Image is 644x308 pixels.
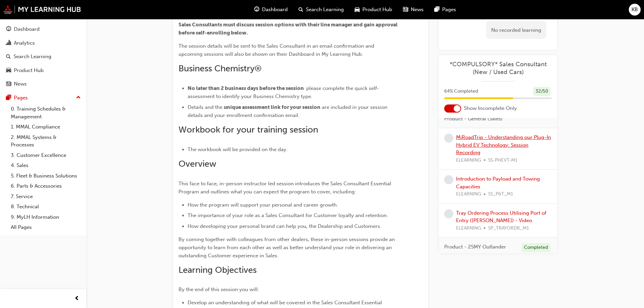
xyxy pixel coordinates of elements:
[178,43,376,57] span: The session details will be sent to the Sales Consultant in an email confirmation and upcoming se...
[456,134,551,156] a: MiRoadTrip - Understanding our Plug-In Hybrid EV Technology: Session Recording
[224,104,320,110] span: unique assessment link for your session
[8,132,84,150] a: 2. MMAL Systems & Processes
[3,50,84,63] a: Search Learning
[8,212,84,222] a: 9. MyLH Information
[188,85,305,91] span: No later than 2 business days before the session ​
[14,80,27,88] div: News
[178,236,396,259] span: By coming together with colleagues from other dealers, these in-person sessions provide an opport...
[456,156,481,164] span: ELEARNING
[444,209,453,218] span: learningRecordVerb_NONE-icon
[8,150,84,161] a: 3. Customer Excellence
[254,5,259,14] span: guage-icon
[444,61,552,76] a: *COMPULSORY* Sales Consultant (New / Used Cars)
[188,212,388,218] span: The importance of your role as a Sales Consultant for Customer loyalty and retention.
[488,224,529,232] span: SP_TRAYORDR_M1
[8,202,84,212] a: 8. Technical
[14,94,28,102] div: Pages
[3,64,84,77] a: Product Hub
[456,210,546,223] a: Tray Ordering Process Utilising Port of Entry ([PERSON_NAME]) - Video
[411,6,424,14] span: News
[188,146,288,152] span: The workbook will be provided on the day.
[6,68,11,74] span: car-icon
[403,5,408,14] span: news-icon
[3,92,84,104] button: Pages
[429,3,461,17] a: pages-iconPages
[6,81,11,87] span: news-icon
[444,88,478,95] span: 64 % Completed
[178,181,392,195] span: This face to face, in-person instructor led session introduces the Sales Consultant Essential Pro...
[456,176,540,190] a: Introduction to Payload and Towing Capacities
[262,6,288,14] span: Dashboard
[464,104,517,112] span: Show Incomplete Only
[8,191,84,202] a: 7. Service
[178,159,216,169] span: Overview
[488,156,518,164] span: SS-PHEVT-M1
[8,181,84,191] a: 6. Parts & Accessories
[306,6,344,14] span: Search Learning
[8,160,84,171] a: 4. Sales
[178,22,399,36] span: Sales Consultants must discuss session options with their line manager and gain approval before s...
[188,104,389,118] span: are included in your session details and your enrollment confirmation email.
[456,224,481,232] span: ELEARNING
[249,3,293,17] a: guage-iconDashboard
[442,6,456,14] span: Pages
[8,171,84,181] a: 5. Fleet & Business Solutions
[188,202,338,208] span: How the program will support your personal and career growth.
[6,95,11,101] span: pages-icon
[362,6,392,14] span: Product Hub
[293,3,349,17] a: search-iconSearch Learning
[349,3,398,17] a: car-iconProduct Hub
[6,26,11,32] span: guage-icon
[629,4,641,16] button: KB
[3,22,84,92] button: DashboardAnalyticsSearch LearningProduct HubNews
[8,122,84,132] a: 1. MMAL Compliance
[14,39,35,47] div: Analytics
[444,243,506,251] span: Product - 25MY Outlander
[3,23,84,35] a: Dashboard
[178,286,259,292] span: By the end of this session you will:
[456,190,481,198] span: ELEARNING
[74,294,79,303] span: prev-icon
[631,6,638,14] span: KB
[178,124,318,135] span: Workbook for your training session
[14,25,40,33] div: Dashboard
[486,21,546,39] div: No recorded learning
[14,67,44,74] div: Product Hub
[522,243,550,252] div: Completed
[355,5,360,14] span: car-icon
[188,104,222,110] span: Details and the
[3,5,81,14] img: mmal
[3,37,84,49] a: Analytics
[8,104,84,122] a: 0. Training Schedules & Management
[6,40,11,46] span: chart-icon
[444,175,453,184] span: learningRecordVerb_NONE-icon
[444,115,503,122] span: Product - General (Sales)
[398,3,429,17] a: news-iconNews
[434,5,439,14] span: pages-icon
[178,265,257,275] span: Learning Objectives
[8,222,84,233] a: All Pages
[14,53,51,61] div: Search Learning
[178,63,262,74] span: Business Chemistry®
[299,5,303,14] span: search-icon
[188,223,381,229] span: How developing your personal brand can help you, the Dealership and Customers.
[533,87,550,96] div: 32 / 50
[76,93,81,102] span: up-icon
[488,190,513,198] span: SS_P&T_M1
[6,54,11,60] span: search-icon
[3,78,84,90] a: News
[444,134,453,143] span: learningRecordVerb_NONE-icon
